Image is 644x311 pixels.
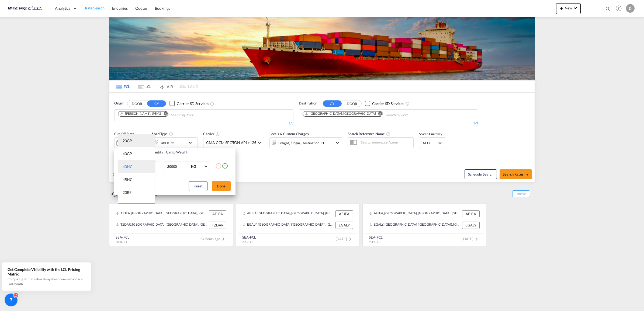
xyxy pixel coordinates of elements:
[123,190,131,195] div: 20RE
[123,151,132,156] div: 40GP
[123,203,131,208] div: 40RE
[123,177,133,182] div: 45HC
[123,164,133,169] div: 40HC
[123,138,132,144] div: 20GP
